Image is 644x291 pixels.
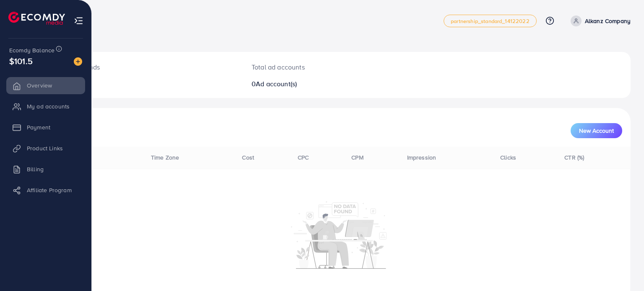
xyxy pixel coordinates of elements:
button: New Account [571,123,622,138]
span: New Account [579,128,614,134]
p: Total ad accounts [252,62,377,72]
p: [DATE] spends [57,62,231,72]
span: partnership_standard_14122022 [451,18,530,24]
span: $101.5 [9,55,33,67]
h2: 0 [252,80,377,88]
span: Ecomdy Balance [9,46,55,54]
img: image [74,57,82,66]
p: Alkanz Company [585,16,631,26]
img: logo [8,12,65,25]
span: Ad account(s) [256,79,297,88]
a: Alkanz Company [567,15,631,26]
img: menu [74,16,83,26]
a: partnership_standard_14122022 [444,15,537,27]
